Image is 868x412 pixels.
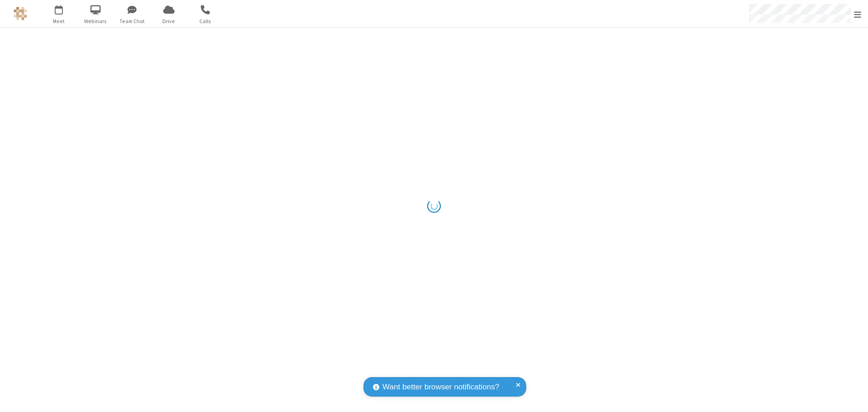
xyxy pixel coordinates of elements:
[14,7,27,20] img: QA Selenium DO NOT DELETE OR CHANGE
[79,17,113,25] span: Webinars
[382,381,499,393] span: Want better browser notifications?
[115,17,149,25] span: Team Chat
[189,17,222,25] span: Calls
[152,17,186,25] span: Drive
[42,17,76,25] span: Meet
